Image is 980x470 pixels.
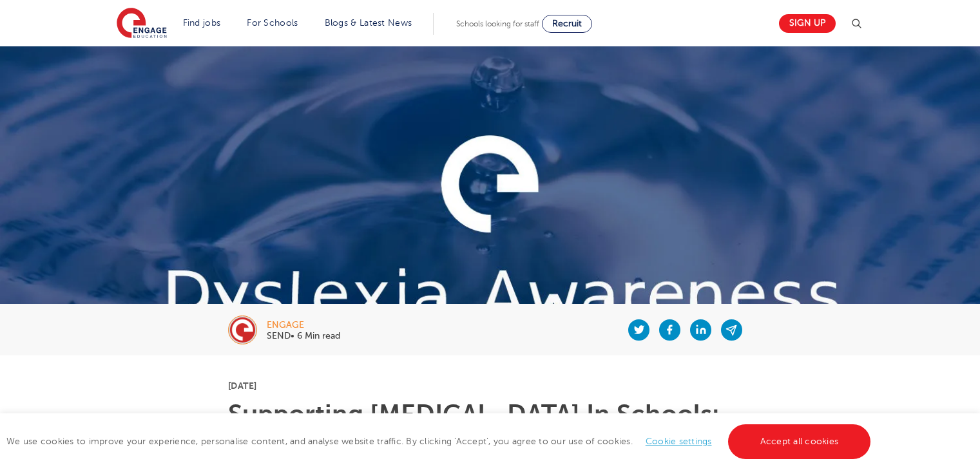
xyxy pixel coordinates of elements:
[183,18,221,28] a: Find jobs
[325,18,412,28] a: Blogs & Latest News
[247,18,298,28] a: For Schools
[228,381,752,390] p: [DATE]
[6,437,874,446] span: We use cookies to improve your experience, personalise content, and analyse website traffic. By c...
[228,402,752,453] h1: Supporting [MEDICAL_DATA] In Schools: 10 Teaching Strategies | Engage
[646,437,712,446] a: Cookie settings
[779,14,836,33] a: Sign up
[267,332,340,341] p: SEND• 6 Min read
[456,19,539,28] span: Schools looking for staff
[267,321,340,330] div: engage
[728,424,871,459] a: Accept all cookies
[552,19,582,28] span: Recruit
[117,8,167,40] img: Engage Education
[542,15,592,33] a: Recruit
